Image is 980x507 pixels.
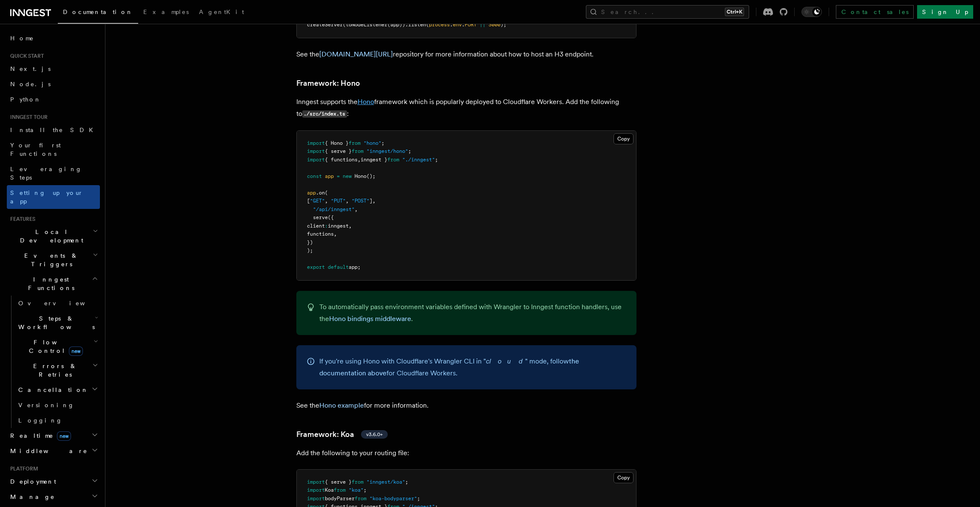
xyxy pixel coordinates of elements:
span: inngest } [361,157,387,163]
span: Realtime [7,431,71,440]
kbd: Ctrl+K [725,8,744,16]
span: process [429,22,450,28]
button: Steps & Workflows [15,311,100,335]
span: import [307,148,325,154]
span: inngest [328,223,349,229]
span: , [355,206,358,212]
button: Errors & Retries [15,358,100,382]
code: ./src/index.ts [302,110,347,118]
a: Sign Up [917,5,973,19]
span: "koa" [349,487,364,493]
span: ; [405,479,408,485]
span: ({ [328,214,334,220]
span: = [337,173,340,179]
span: ); [307,248,313,253]
span: "koa-bodyparser" [369,496,417,501]
a: Documentation [58,3,138,24]
a: Logging [15,413,100,428]
span: "PUT" [331,198,346,204]
span: default [328,264,349,270]
button: Realtimenew [7,428,100,443]
a: the documentation above [319,357,579,377]
button: Inngest Functions [7,272,100,296]
span: Manage [7,493,55,501]
span: 3000 [489,22,500,28]
span: new [57,431,71,441]
span: functions [307,231,334,237]
span: import [307,157,325,163]
span: Versioning [18,402,74,408]
span: Node.js [10,81,51,87]
a: Overview [15,296,100,311]
span: Features [7,216,35,223]
span: Local Development [7,228,93,245]
a: Hono [358,98,374,106]
span: "/api/inngest" [313,206,355,212]
a: Node.js [7,76,100,92]
span: Overview [18,300,106,307]
div: Inngest Functions [7,296,100,428]
span: Hono [355,173,366,179]
span: from [352,479,364,485]
span: import [307,479,325,485]
button: Middleware [7,443,100,459]
span: Steps & Workflows [15,314,95,331]
span: ( [343,22,346,28]
span: Leveraging Steps [10,166,82,181]
span: . [450,22,453,28]
span: toNodeListener [346,22,387,28]
span: "GET" [310,198,325,204]
span: Flow Control [15,338,94,355]
a: Next.js [7,61,100,76]
span: from [334,487,346,493]
span: (app)) [387,22,405,28]
a: Hono example [319,401,364,409]
span: . [462,22,465,28]
span: export [307,264,325,270]
span: Middleware [7,447,88,455]
span: Python [10,96,41,103]
span: ( [426,22,429,28]
span: "POST" [352,198,369,204]
button: Toggle dark mode [801,7,822,17]
span: Koa [325,487,334,493]
a: Home [7,31,100,46]
span: Logging [18,417,62,424]
em: cloud [486,357,525,365]
span: from [355,496,366,501]
span: Your first Functions [10,142,61,157]
span: Examples [143,8,189,15]
span: Inngest Functions [7,275,92,292]
span: PORT [465,22,477,28]
a: Contact sales [836,5,914,19]
button: Flow Controlnew [15,335,100,358]
span: ; [417,496,420,501]
span: from [349,140,361,146]
a: [DOMAIN_NAME][URL] [319,50,393,58]
a: Install the SDK [7,122,100,138]
span: { Hono } [325,140,349,146]
p: See the repository for more information about how to host an H3 endpoint. [296,48,636,60]
span: : [325,223,328,229]
span: .on [316,190,325,196]
span: import [307,487,325,493]
span: || [480,22,486,28]
button: Cancellation [15,382,100,397]
span: ); [500,22,506,28]
p: If you're using Hono with Cloudflare's Wrangler CLI in " " mode, follow for Cloudflare Workers. [319,355,626,379]
a: Hono bindings middleware [329,315,411,323]
span: Quick start [7,53,44,59]
span: "hono" [364,140,381,146]
span: "./inngest" [402,157,435,163]
span: app [325,173,334,179]
span: Errors & Retries [15,362,92,379]
span: "inngest/hono" [366,148,408,154]
button: Local Development [7,224,100,248]
button: Copy [614,472,633,483]
span: Next.js [10,65,51,72]
span: "inngest/koa" [366,479,405,485]
span: v3.6.0+ [366,431,383,438]
span: ; [381,140,384,146]
span: (); [366,173,375,179]
span: from [352,148,364,154]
